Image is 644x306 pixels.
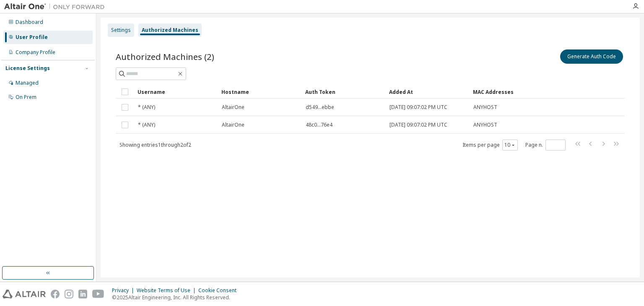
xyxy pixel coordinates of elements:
[306,104,334,111] span: d549...ebbe
[137,287,198,294] div: Website Terms of Use
[3,290,46,298] img: altair_logo.svg
[390,104,447,111] span: [DATE] 09:07:02 PM UTC
[305,85,382,99] div: Auth Token
[92,290,104,298] img: youtube.svg
[560,49,623,64] button: Generate Auth Code
[504,142,516,148] button: 10
[138,85,215,99] div: Username
[65,290,73,298] img: instagram.svg
[16,34,48,41] div: User Profile
[112,287,137,294] div: Privacy
[138,104,155,111] span: * (ANY)
[306,122,332,128] span: 48c0...76e4
[462,140,518,150] span: Items per page
[390,122,447,128] span: [DATE] 09:07:02 PM UTC
[119,141,191,148] span: Showing entries 1 through 2 of 2
[221,85,299,99] div: Hostname
[389,85,466,99] div: Added At
[525,140,566,150] span: Page n.
[16,19,43,26] div: Dashboard
[5,65,50,72] div: License Settings
[16,94,36,101] div: On Prem
[142,27,198,34] div: Authorized Machines
[111,27,131,34] div: Settings
[473,122,497,128] span: ANYHOST
[16,49,55,56] div: Company Profile
[138,122,155,128] span: * (ANY)
[116,51,214,62] span: Authorized Machines (2)
[112,294,241,301] p: © 2025 Altair Engineering, Inc. All Rights Reserved.
[78,290,87,298] img: linkedin.svg
[222,104,244,111] span: AltairOne
[198,287,241,294] div: Cookie Consent
[473,85,537,99] div: MAC Addresses
[16,80,39,86] div: Managed
[473,104,497,111] span: ANYHOST
[4,3,109,11] img: Altair One
[51,290,60,298] img: facebook.svg
[222,122,244,128] span: AltairOne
